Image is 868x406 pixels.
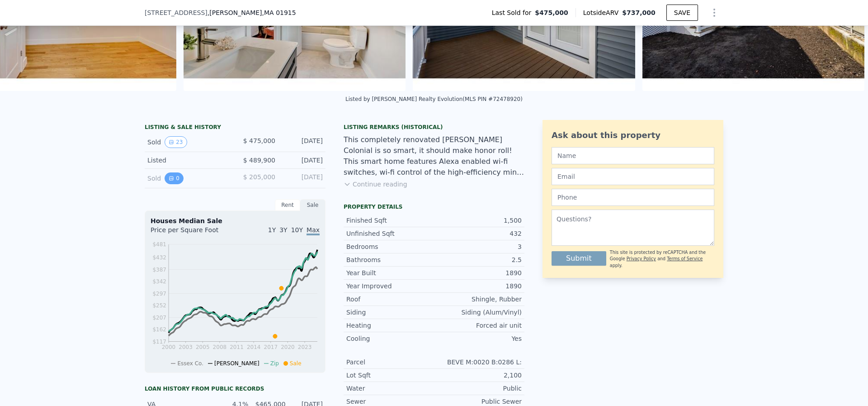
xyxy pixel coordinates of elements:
button: Continue reading [344,180,407,189]
div: Water [346,384,434,393]
button: Show Options [705,4,723,22]
tspan: $342 [152,278,166,285]
div: Finished Sqft [346,216,434,225]
tspan: 2003 [179,344,193,350]
span: 10Y [291,226,303,234]
div: 432 [434,229,522,238]
span: Sale [290,360,302,367]
tspan: 2011 [230,344,244,350]
tspan: 2005 [196,344,210,350]
span: 1Y [268,226,276,234]
div: Bathrooms [346,255,434,264]
div: [DATE] [283,172,323,184]
input: Phone [552,189,714,206]
div: Year Built [346,268,434,277]
span: , [PERSON_NAME] [208,8,296,17]
span: $ 205,000 [243,173,275,181]
div: Siding (Alum/Vinyl) [434,308,522,317]
button: SAVE [666,5,698,21]
div: Property details [344,203,524,210]
input: Name [552,147,714,164]
div: Roof [346,295,434,304]
div: Forced air unit [434,321,522,330]
div: 2.5 [434,255,522,264]
tspan: $481 [152,241,166,248]
tspan: $117 [152,339,166,345]
div: Price per Square Foot [151,225,235,240]
span: $ 489,900 [243,157,275,164]
tspan: $387 [152,267,166,273]
a: Terms of Service [667,256,703,261]
div: Loan history from public records [145,385,325,392]
a: Privacy Policy [627,256,656,261]
tspan: 2000 [162,344,176,350]
div: Sewer [346,397,434,406]
tspan: 2014 [247,344,261,350]
tspan: $162 [152,326,166,333]
tspan: $252 [152,302,166,309]
tspan: $207 [152,315,166,321]
span: $475,000 [535,8,568,17]
span: 3Y [279,226,287,234]
div: Year Improved [346,282,434,291]
div: Public Sewer [434,397,522,406]
div: [DATE] [283,136,323,148]
div: Sold [147,136,228,148]
div: This completely renovated [PERSON_NAME] Colonial is so smart, it should make honor roll! This sma... [344,134,524,178]
div: 1890 [434,282,522,291]
div: Sold [147,172,228,184]
div: Heating [346,321,434,330]
span: , MA 01915 [262,9,296,16]
tspan: 2017 [264,344,278,350]
div: [DATE] [283,156,323,165]
div: Parcel [346,358,434,367]
div: Sale [300,199,325,211]
div: Rent [275,199,300,211]
div: Shingle, Rubber [434,295,522,304]
span: Essex Co. [177,360,203,367]
div: Public [434,384,522,393]
div: Ask about this property [552,129,714,142]
span: $ 475,000 [243,137,275,144]
span: [STREET_ADDRESS] [145,8,208,17]
button: Submit [552,251,606,266]
tspan: 2023 [298,344,312,350]
div: This site is protected by reCAPTCHA and the Google and apply. [610,249,714,269]
div: Listed by [PERSON_NAME] Realty Evolution (MLS PIN #72478920) [345,96,523,102]
div: Houses Median Sale [151,216,320,225]
div: 1,500 [434,216,522,225]
div: LISTING & SALE HISTORY [145,124,325,133]
div: Yes [434,334,522,343]
div: Lot Sqft [346,371,434,380]
tspan: 2008 [213,344,227,350]
tspan: $297 [152,291,166,297]
tspan: 2020 [281,344,295,350]
div: Bedrooms [346,242,434,251]
span: Zip [270,360,279,367]
button: View historical data [165,136,187,148]
div: Listed [147,156,228,165]
div: 3 [434,242,522,251]
div: Cooling [346,334,434,343]
span: Max [307,226,320,235]
span: Last Sold for [492,8,535,17]
button: View historical data [165,172,184,184]
div: 1890 [434,268,522,277]
div: BEVE M:0020 B:0286 L: [434,358,522,367]
span: $737,000 [622,9,656,16]
div: Listing Remarks (Historical) [344,124,524,131]
span: [PERSON_NAME] [214,360,259,367]
input: Email [552,168,714,185]
div: Unfinished Sqft [346,229,434,238]
div: Siding [346,308,434,317]
span: Lotside ARV [583,8,622,17]
tspan: $432 [152,254,166,261]
div: 2,100 [434,371,522,380]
